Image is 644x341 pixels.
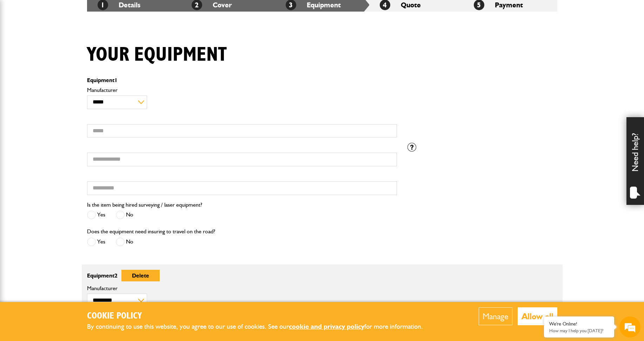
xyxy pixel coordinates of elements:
[98,1,140,9] a: 1Details
[289,322,364,330] a: cookie and privacy policy
[87,229,215,234] label: Does the equipment need insuring to travel on the road?
[87,202,202,208] label: Is the item being hired surveying / laser equipment?
[87,286,397,291] label: Manufacturer
[549,321,609,327] div: We're Online!
[87,321,434,332] p: By continuing to use this website, you agree to our use of cookies. See our for more information.
[116,238,133,246] label: No
[87,87,397,93] label: Manufacturer
[518,307,557,325] button: Allow all
[12,39,29,49] img: d_20077148190_company_1631870298795_20077148190
[36,39,118,48] div: Chat with us now
[121,270,160,281] button: Delete
[9,127,128,210] textarea: Type your message and hit 'Enter'
[114,272,118,279] span: 2
[114,77,118,83] span: 1
[87,238,105,246] label: Yes
[95,216,127,226] em: Start Chat
[192,1,232,9] a: 2Cover
[87,43,227,67] h1: Your equipment
[9,86,128,101] input: Enter your email address
[479,307,512,325] button: Manage
[626,117,644,205] div: Need help?
[87,78,397,83] p: Equipment
[87,311,434,322] h2: Cookie Policy
[87,270,397,281] p: Equipment
[115,4,132,20] div: Minimize live chat window
[9,106,128,122] input: Enter your phone number
[9,65,128,80] input: Enter your last name
[549,328,609,333] p: How may I help you today?
[87,210,105,219] label: Yes
[116,210,133,219] label: No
